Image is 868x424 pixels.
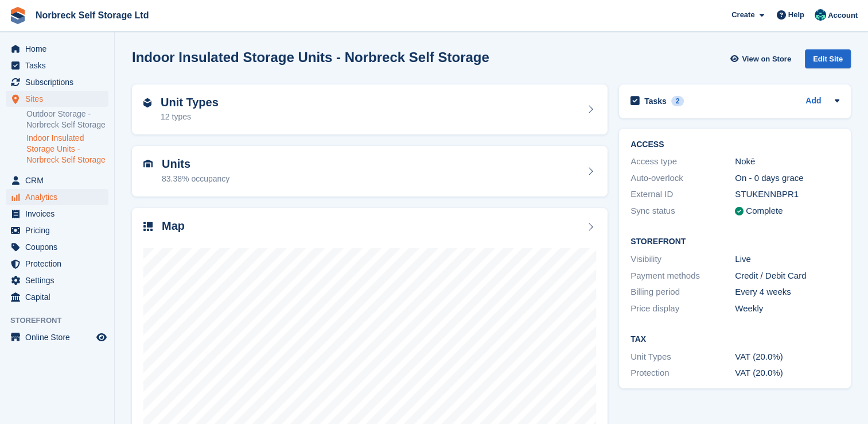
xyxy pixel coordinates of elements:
[6,41,108,57] a: menu
[25,172,94,188] span: CRM
[25,289,94,305] span: Capital
[6,206,108,222] a: menu
[132,146,608,196] a: Units 83.38% occupancy
[161,96,219,109] h2: Unit Types
[25,239,94,255] span: Coupons
[162,157,229,171] h2: Units
[735,155,839,168] div: Nokē
[6,189,108,205] a: menu
[731,9,754,21] span: Create
[630,367,735,380] div: Protection
[735,269,839,283] div: Credit / Debit Card
[805,49,851,73] a: Edit Site
[630,253,735,266] div: Visibility
[735,350,839,364] div: VAT (20.0%)
[630,188,735,201] div: External ID
[143,98,151,107] img: unit-type-icn-2b2737a686de81e16bb02015468b77c625bbabd49415b5ef34ead5e3b44a266d.svg
[6,239,108,255] a: menu
[9,7,26,24] img: stora-icon-8386f47178a22dfd0bd8f6a31ec36ba5ce8667c1dd55bd0f319d3a0aa187defe.svg
[630,269,735,283] div: Payment methods
[6,74,108,90] a: menu
[31,6,153,25] a: Norbreck Self Storage Ltd
[630,302,735,315] div: Price display
[735,172,839,185] div: On - 0 days grace
[742,53,791,65] span: View on Store
[25,329,94,345] span: Online Store
[735,188,839,201] div: STUKENNBPR1
[735,367,839,380] div: VAT (20.0%)
[630,205,735,218] div: Sync status
[6,272,108,288] a: menu
[828,10,858,21] span: Account
[735,302,839,315] div: Weekly
[6,172,108,188] a: menu
[6,91,108,107] a: menu
[671,96,684,106] div: 2
[6,222,108,238] a: menu
[25,222,94,238] span: Pricing
[25,41,94,57] span: Home
[630,155,735,168] div: Access type
[735,253,839,266] div: Live
[630,286,735,299] div: Billing period
[143,160,153,168] img: unit-icn-7be61d7bf1b0ce9d3e12c5938cc71ed9869f7b940bace4675aadf7bd6d80202e.svg
[644,96,667,106] h2: Tasks
[132,49,489,65] h2: Indoor Insulated Storage Units - Norbreck Self Storage
[132,84,608,135] a: Unit Types 12 types
[630,350,735,364] div: Unit Types
[815,9,826,21] img: Sally King
[630,140,839,149] h2: ACCESS
[630,335,839,344] h2: Tax
[6,256,108,272] a: menu
[805,95,821,108] a: Add
[161,111,219,123] div: 12 types
[25,206,94,222] span: Invoices
[805,49,851,68] div: Edit Site
[735,286,839,299] div: Every 4 weeks
[6,289,108,305] a: menu
[788,9,804,21] span: Help
[26,133,108,165] a: Indoor Insulated Storage Units - Norbreck Self Storage
[630,237,839,246] h2: Storefront
[25,91,94,107] span: Sites
[25,272,94,288] span: Settings
[25,256,94,272] span: Protection
[729,49,796,68] a: View on Store
[162,219,185,233] h2: Map
[6,57,108,74] a: menu
[95,330,108,344] a: Preview store
[10,315,114,326] span: Storefront
[746,205,783,218] div: Complete
[25,57,94,74] span: Tasks
[25,189,94,205] span: Analytics
[26,109,108,130] a: Outdoor Storage - Norbreck Self Storage
[162,173,229,185] div: 83.38% occupancy
[143,222,153,231] img: map-icn-33ee37083ee616e46c38cad1a60f524a97daa1e2b2c8c0bc3eb3415660979fc1.svg
[630,172,735,185] div: Auto-overlock
[6,329,108,345] a: menu
[25,74,94,90] span: Subscriptions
